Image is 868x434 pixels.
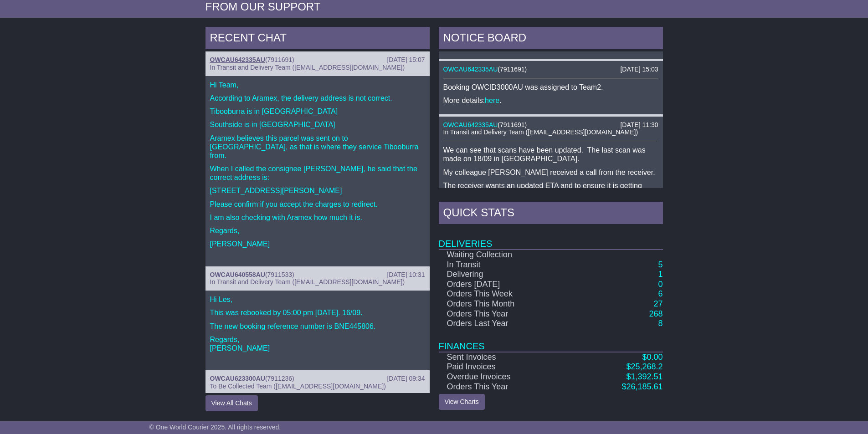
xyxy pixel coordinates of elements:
p: Please confirm if you accept the charges to redirect. [210,200,425,209]
p: Southside is in [GEOGRAPHIC_DATA] [210,120,425,129]
a: $26,185.61 [621,382,663,391]
div: NOTICE BOARD [439,27,663,51]
td: Orders [DATE] [439,280,575,290]
p: Hi Les, [210,295,425,304]
a: 8 [658,319,663,328]
p: [PERSON_NAME] [210,240,425,248]
span: 0.00 [647,352,663,362]
td: Delivering [439,270,575,280]
span: In Transit and Delivery Team ([EMAIL_ADDRESS][DOMAIN_NAME]) [210,64,405,71]
a: View Charts [439,394,485,410]
div: ( ) [443,66,658,73]
div: ( ) [210,56,425,64]
div: Quick Stats [439,202,663,226]
span: In Transit and Delivery Team ([EMAIL_ADDRESS][DOMAIN_NAME]) [210,278,405,286]
a: 27 [653,299,663,308]
td: Finances [439,329,663,352]
a: $25,268.2 [626,362,663,371]
span: 26,185.61 [626,382,663,391]
p: Booking OWCID3000AU was assigned to Team2. [443,83,658,92]
td: Orders This Month [439,299,575,309]
p: Regards, [210,226,425,235]
a: 0 [658,280,663,289]
p: This was rebooked by 05:00 pm [DATE]. 16/09. [210,308,425,317]
a: OWCAU623300AU [210,375,265,382]
p: Tibooburra is in [GEOGRAPHIC_DATA] [210,107,425,116]
p: [STREET_ADDRESS][PERSON_NAME] [210,186,425,195]
td: In Transit [439,260,575,270]
div: ( ) [210,375,425,383]
td: Orders This Year [439,309,575,319]
div: RECENT CHAT [205,27,430,51]
p: When I called the consignee [PERSON_NAME], he said that the correct address is: [210,164,425,182]
p: More details: . [443,96,658,105]
td: Paid Invoices [439,362,575,372]
p: The receiver wants an updated ETA and to ensure it is getting delivered to the correct address, a... [443,181,658,208]
span: To Be Collected Team ([EMAIL_ADDRESS][DOMAIN_NAME]) [210,383,386,390]
p: Regards, [PERSON_NAME] [210,335,425,352]
span: 7911236 [267,375,293,382]
span: 7911533 [267,271,293,278]
td: Orders This Year [439,382,575,392]
a: here [485,97,499,104]
span: In Transit and Delivery Team ([EMAIL_ADDRESS][DOMAIN_NAME]) [443,128,638,136]
span: 1,392.51 [631,372,663,381]
span: 7911691 [500,121,525,128]
button: View All Chats [205,395,258,411]
td: Overdue Invoices [439,372,575,382]
p: According to Aramex, the delivery address is not correct. [210,94,425,102]
div: [DATE] 15:03 [620,66,658,73]
span: © One World Courier 2025. All rights reserved. [149,424,281,431]
div: [DATE] 10:31 [387,271,425,279]
p: My colleague [PERSON_NAME] received a call from the receiver. [443,168,658,177]
td: Deliveries [439,226,663,250]
a: 5 [658,260,663,269]
p: The new booking reference number is BNE445806. [210,322,425,331]
span: 25,268.2 [631,362,663,371]
a: OWCAU642335AU [210,56,265,63]
div: ( ) [443,121,658,129]
a: OWCAU640558AU [210,271,265,278]
span: 7911691 [267,56,293,63]
div: [DATE] 15:07 [387,56,425,64]
a: 6 [658,289,663,298]
p: I am also checking with Aramex how much it is. [210,213,425,222]
td: Waiting Collection [439,250,575,260]
a: OWCAU642335AU [443,121,498,128]
p: We can see that scans have been updated. The last scan was made on 18/09 in [GEOGRAPHIC_DATA]. [443,146,658,163]
p: Aramex believes this parcel was sent on to [GEOGRAPHIC_DATA], as that is where they service Tiboo... [210,134,425,160]
td: Sent Invoices [439,352,575,363]
span: 7911691 [500,66,525,73]
a: 1 [658,270,663,279]
td: Orders Last Year [439,319,575,329]
div: FROM OUR SUPPORT [205,0,663,14]
div: ( ) [210,271,425,279]
div: [DATE] 09:34 [387,375,425,383]
div: [DATE] 11:30 [620,121,658,129]
td: Orders This Week [439,289,575,299]
p: Hi Team, [210,81,425,89]
a: $1,392.51 [626,372,663,381]
a: 268 [649,309,663,318]
a: OWCAU642335AU [443,66,498,73]
a: $0.00 [642,352,663,362]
